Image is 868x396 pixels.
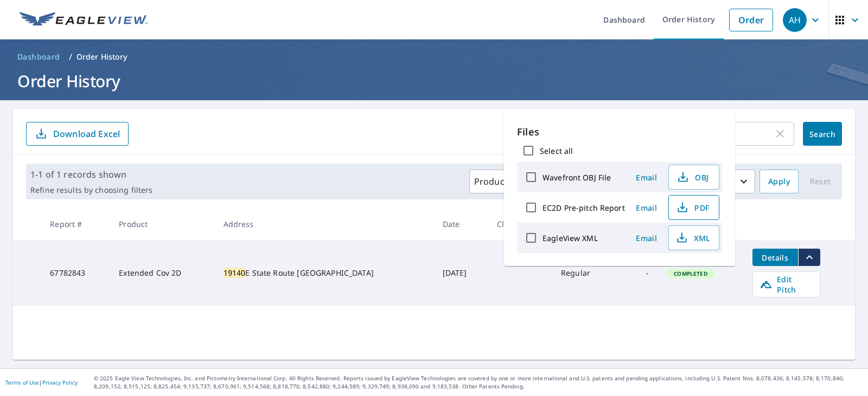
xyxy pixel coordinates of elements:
[675,231,710,244] span: XML
[215,208,434,240] th: Address
[53,128,120,140] p: Download Excel
[768,175,790,189] span: Apply
[634,203,660,213] span: Email
[629,199,664,216] button: Email
[552,240,614,306] td: Regular
[13,48,65,66] a: Dashboard
[488,208,552,240] th: Claim ID
[30,168,152,181] p: 1-1 of 1 records shown
[759,170,799,193] button: Apply
[668,225,719,250] button: XML
[542,233,598,243] label: EagleView XML
[634,233,660,243] span: Email
[542,203,625,213] label: EC2D Pre-pitch Report
[667,270,713,277] span: Completed
[759,252,792,263] span: Details
[675,171,710,184] span: OBJ
[614,240,658,306] td: -
[517,125,722,139] p: Files
[540,146,573,156] label: Select all
[675,201,710,214] span: PDF
[434,240,488,306] td: [DATE]
[729,9,773,31] a: Order
[20,12,148,28] img: EV Logo
[5,379,39,386] a: Terms of Use
[668,165,719,190] button: OBJ
[474,175,512,188] p: Products
[634,172,660,183] span: Email
[469,170,532,193] button: Products
[69,50,72,63] li: /
[803,122,842,146] button: Search
[783,8,807,32] div: AH
[110,208,214,240] th: Product
[629,169,664,186] button: Email
[30,185,152,195] p: Refine results by choosing filters
[798,249,820,266] button: filesDropdownBtn-67782843
[668,195,719,220] button: PDF
[76,51,127,62] p: Order History
[13,48,855,66] nav: breadcrumb
[812,129,833,139] span: Search
[41,240,110,306] td: 67782843
[13,70,855,92] h1: Order History
[752,249,798,266] button: detailsBtn-67782843
[41,208,110,240] th: Report #
[110,240,214,306] td: Extended Cov 2D
[42,379,78,386] a: Privacy Policy
[629,230,664,246] button: Email
[224,268,246,278] mark: 19140
[434,208,488,240] th: Date
[752,271,820,297] a: Edit Pitch
[224,268,425,278] div: E State Route [GEOGRAPHIC_DATA]
[5,379,78,386] p: |
[542,172,611,183] label: Wavefront OBJ File
[17,51,60,62] span: Dashboard
[94,374,863,391] p: © 2025 Eagle View Technologies, Inc. and Pictometry International Corp. All Rights Reserved. Repo...
[759,274,813,295] span: Edit Pitch
[26,122,129,146] button: Download Excel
